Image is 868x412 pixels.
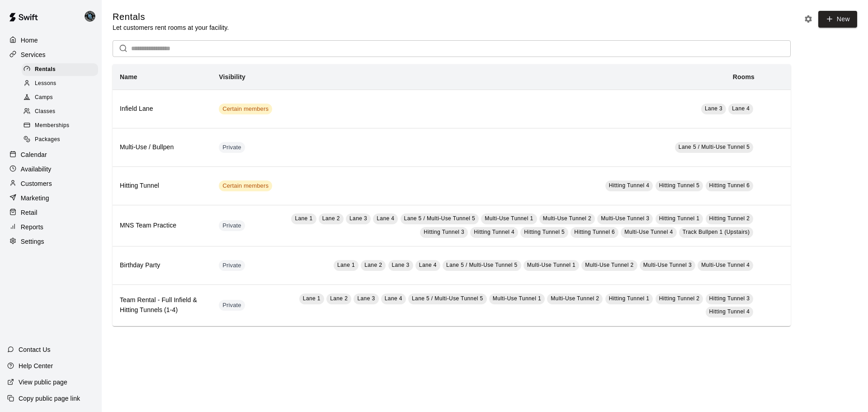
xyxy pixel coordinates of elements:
p: Let customers rent rooms at your facility. [113,23,229,32]
p: Services [21,50,46,59]
span: Hitting Tunnel 4 [609,182,650,189]
h6: Hitting Tunnel [120,181,204,191]
a: Retail [7,206,94,219]
div: This service is hidden, and can only be accessed via a direct link [219,142,245,153]
h6: Birthday Party [120,260,204,270]
p: Customers [21,179,52,188]
span: Lane 2 [330,295,348,302]
h6: Team Rental - Full Infield & Hitting Tunnels (1-4) [120,295,204,315]
p: Home [21,36,38,45]
a: Camps [22,91,102,105]
span: Lane 5 / Multi-Use Tunnel 5 [679,144,750,150]
a: Classes [22,105,102,119]
span: Lane 2 [322,215,340,222]
span: Hitting Tunnel 3 [424,229,464,235]
div: Rentals [22,63,98,76]
span: Multi-Use Tunnel 1 [485,215,533,222]
span: Lane 3 [392,262,410,268]
table: simple table [113,64,791,326]
div: This service is hidden, and can only be accessed via a direct link [219,260,245,271]
div: This service is hidden, and can only be accessed via a direct link [219,220,245,231]
a: Reports [7,220,94,234]
span: Multi-Use Tunnel 1 [527,262,576,268]
p: Copy public page link [19,394,80,403]
span: Lane 4 [377,215,394,222]
b: Name [120,73,137,81]
p: Contact Us [19,345,51,354]
span: Lane 3 [705,105,722,112]
span: Memberships [35,121,69,130]
p: Calendar [21,150,47,159]
span: Camps [35,93,53,102]
span: Classes [35,107,55,116]
p: Settings [21,237,44,246]
a: Home [7,33,94,47]
p: Marketing [21,194,49,203]
div: This service is visible to only customers with certain memberships. Check the service pricing for... [219,104,272,114]
a: Calendar [7,148,94,161]
button: Rental settings [802,12,815,26]
div: Classes [22,105,98,118]
span: Hitting Tunnel 4 [474,229,514,235]
span: Packages [35,135,60,144]
a: Lessons [22,76,102,90]
a: Rentals [22,62,102,76]
span: Lane 4 [385,295,402,302]
div: Camps [22,91,98,104]
span: Certain members [219,182,272,190]
a: New [818,11,857,28]
div: This service is visible to only customers with certain memberships. Check the service pricing for... [219,180,272,191]
a: Marketing [7,191,94,205]
span: Hitting Tunnel 4 [709,308,750,315]
a: Packages [22,133,102,147]
span: Lane 4 [732,105,750,112]
a: Customers [7,177,94,190]
span: Hitting Tunnel 5 [524,229,565,235]
span: Hitting Tunnel 6 [709,182,750,189]
span: Lane 5 / Multi-Use Tunnel 5 [446,262,518,268]
h6: Infield Lane [120,104,204,114]
h5: Rentals [113,11,229,23]
b: Rooms [733,73,755,81]
span: Private [219,261,245,270]
span: Lane 5 / Multi-Use Tunnel 5 [412,295,483,302]
span: Multi-Use Tunnel 4 [624,229,673,235]
h6: Multi-Use / Bullpen [120,142,204,152]
span: Hitting Tunnel 6 [574,229,615,235]
p: Availability [21,165,52,174]
span: Multi-Use Tunnel 3 [643,262,692,268]
span: Hitting Tunnel 5 [659,182,700,189]
div: Packages [22,133,98,146]
span: Multi-Use Tunnel 1 [493,295,541,302]
a: Availability [7,162,94,176]
span: Lane 3 [349,215,367,222]
a: Settings [7,235,94,248]
b: Visibility [219,73,245,81]
span: Multi-Use Tunnel 2 [551,295,599,302]
span: Track Bullpen 1 (Upstairs) [683,229,750,235]
span: Private [219,143,245,152]
h6: MNS Team Practice [120,221,204,231]
span: Lane 5 / Multi-Use Tunnel 5 [404,215,476,222]
div: This service is hidden, and can only be accessed via a direct link [219,300,245,311]
span: Multi-Use Tunnel 4 [701,262,750,268]
p: Reports [21,223,43,232]
span: Multi-Use Tunnel 3 [601,215,649,222]
span: Rentals [35,65,56,74]
span: Private [219,301,245,310]
span: Lessons [35,79,57,88]
a: Memberships [22,119,102,133]
span: Lane 2 [364,262,382,268]
span: Hitting Tunnel 1 [609,295,650,302]
a: Services [7,48,94,62]
div: Danny Lake [83,7,102,25]
p: Retail [21,208,38,217]
span: Hitting Tunnel 3 [709,295,750,302]
span: Lane 4 [419,262,437,268]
